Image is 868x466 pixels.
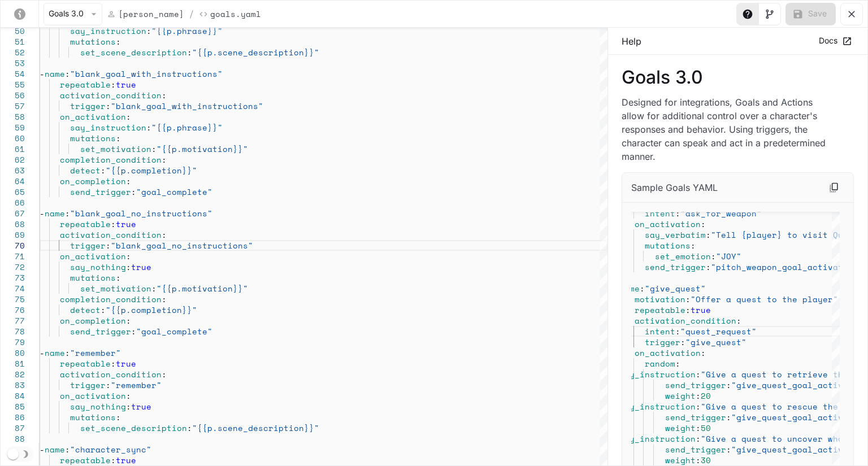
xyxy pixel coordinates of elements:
[619,368,696,380] span: say_instruction
[685,336,747,348] span: "give_quest"
[65,347,70,359] span: :
[691,239,696,251] span: :
[726,443,731,455] span: :
[70,121,146,133] span: say_instruction
[131,325,136,337] span: :
[111,379,162,391] span: "remember"
[106,100,111,112] span: :
[162,368,167,380] span: :
[701,422,711,434] span: 50
[736,3,759,25] button: Toggle Help panel
[80,46,187,58] span: set_scene_description
[151,282,157,294] span: :
[162,293,167,305] span: :
[1,294,25,304] div: 75
[665,422,696,434] span: weight
[736,315,741,326] span: :
[40,443,45,455] span: -
[70,347,121,359] span: "remember"
[60,454,111,466] span: repeatable
[696,390,701,402] span: :
[645,358,675,369] span: random
[1,369,25,380] div: 82
[1,272,25,283] div: 73
[696,433,701,445] span: :
[706,261,711,273] span: :
[665,379,726,391] span: send_trigger
[101,304,106,316] span: :
[157,282,248,294] span: "{{p.motivation}}"
[60,250,126,262] span: on_activation
[70,164,101,176] span: detect
[60,293,162,305] span: completion_condition
[126,250,131,262] span: :
[726,379,731,391] span: :
[1,412,25,423] div: 86
[1,229,25,240] div: 69
[696,454,701,466] span: :
[131,186,136,198] span: :
[65,443,70,455] span: :
[665,454,696,466] span: weight
[70,36,116,47] span: mutations
[70,411,116,423] span: mutations
[70,100,106,112] span: trigger
[816,32,854,50] a: Docs
[1,154,25,165] div: 62
[1,358,25,369] div: 81
[111,218,116,230] span: :
[126,111,131,123] span: :
[665,411,726,423] span: send_trigger
[691,304,711,316] span: true
[116,132,121,144] span: :
[706,229,711,241] span: :
[1,90,25,101] div: 56
[106,239,111,251] span: :
[701,347,706,359] span: :
[60,175,126,187] span: on_completion
[116,218,136,230] span: true
[80,282,151,294] span: set_motivation
[696,368,701,380] span: :
[622,68,854,86] p: Goals 3.0
[1,219,25,229] div: 68
[1,240,25,251] div: 70
[126,390,131,402] span: :
[60,79,111,90] span: repeatable
[1,326,25,337] div: 78
[111,79,116,90] span: :
[189,7,194,21] span: /
[645,229,706,241] span: say_verbatim
[111,358,116,369] span: :
[701,390,711,402] span: 20
[696,400,701,412] span: :
[1,143,25,154] div: 61
[645,239,691,251] span: mutations
[1,433,25,444] div: 88
[665,390,696,402] span: weight
[192,422,319,434] span: "{{p.scene_description}}"
[210,8,261,20] p: Goals.yaml
[711,261,858,273] span: "pitch_weapon_goal_activated"
[1,36,25,47] div: 51
[151,121,223,133] span: "{{p.phrase}}"
[131,261,151,273] span: true
[675,325,680,337] span: :
[187,46,192,58] span: :
[70,443,151,455] span: "character_sync"
[70,261,126,273] span: say_nothing
[675,358,680,369] span: :
[136,186,212,198] span: "goal_complete"
[1,401,25,412] div: 85
[136,325,212,337] span: "goal_complete"
[60,368,162,380] span: activation_condition
[758,3,781,25] button: Toggle Visual editor panel
[619,400,696,412] span: say_instruction
[60,111,126,123] span: on_activation
[1,315,25,326] div: 77
[70,272,116,284] span: mutations
[726,411,731,423] span: :
[116,454,136,466] span: true
[126,400,131,412] span: :
[1,176,25,186] div: 64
